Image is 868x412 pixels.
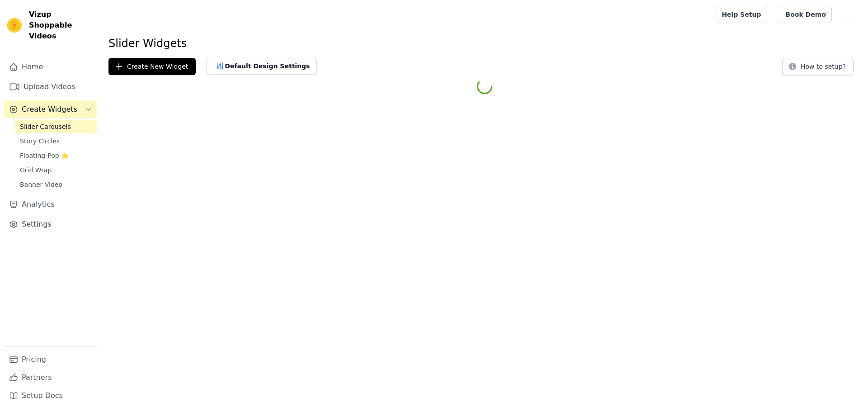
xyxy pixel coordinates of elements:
[20,122,71,131] span: Slider Carousels
[4,350,97,369] a: Pricing
[29,9,94,42] span: Vizup Shoppable Videos
[782,64,854,73] a: How to setup?
[14,149,97,162] a: Floating-Pop ⭐
[14,178,97,191] a: Banner Video
[4,387,97,405] a: Setup Docs
[14,164,97,176] a: Grid Wrap
[4,369,97,387] a: Partners
[4,215,97,233] a: Settings
[20,151,69,160] span: Floating-Pop ⭐
[20,180,62,189] span: Banner Video
[716,6,767,23] a: Help Setup
[207,58,317,74] button: Default Design Settings
[20,137,60,146] span: Story Circles
[108,58,196,75] button: Create New Widget
[4,100,97,118] button: Create Widgets
[4,195,97,213] a: Analytics
[780,6,832,23] a: Book Demo
[22,104,77,115] span: Create Widgets
[4,78,97,96] a: Upload Videos
[14,120,97,133] a: Slider Carousels
[782,58,854,75] button: How to setup?
[20,166,52,175] span: Grid Wrap
[7,18,22,33] img: Vizup
[14,135,97,147] a: Story Circles
[4,58,97,76] a: Home
[108,36,861,51] h1: Slider Widgets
